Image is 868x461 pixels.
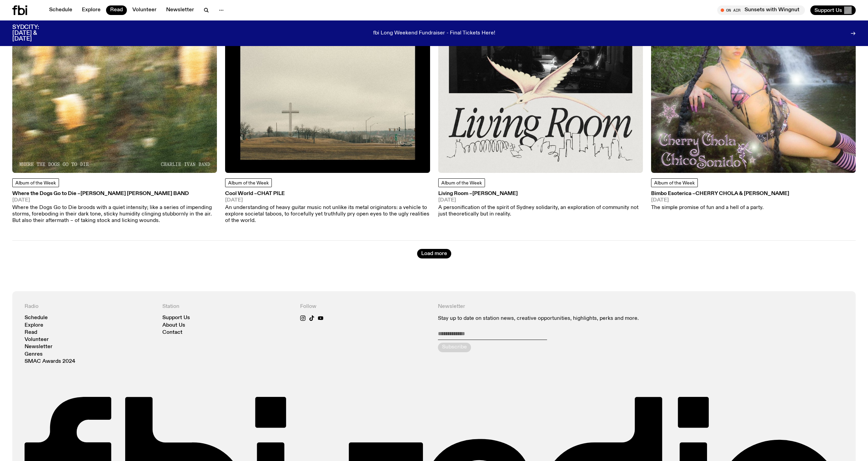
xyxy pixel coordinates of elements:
button: Support Us [810,5,856,15]
span: [DATE] [651,198,789,203]
a: Read [106,5,127,15]
h3: Cool World – [225,191,430,196]
a: Album of the Week [651,178,698,187]
button: Load more [417,249,451,258]
a: Explore [25,323,43,328]
p: An understanding of heavy guitar music not unlike its metal originators: a vehicle to explore soc... [225,205,430,224]
a: Cool World –Chat Pile[DATE]An understanding of heavy guitar music not unlike its metal originator... [225,191,430,224]
a: Bimbo Esoterica –cherry chola & [PERSON_NAME][DATE]The simple promise of fun and a hell of a party. [651,191,789,211]
span: [PERSON_NAME] [PERSON_NAME] Band [80,191,189,196]
span: [DATE] [225,198,430,203]
a: Genres [25,352,43,357]
h3: Bimbo Esoterica – [651,191,789,196]
h3: SYDCITY: [DATE] & [DATE] [12,25,56,42]
a: Album of the Week [438,178,485,187]
a: Support Us [162,315,190,321]
a: Where the Dogs Go to Die –[PERSON_NAME] [PERSON_NAME] Band[DATE]Where the Dogs Go to Die broods w... [12,191,217,224]
button: Subscribe [438,343,471,352]
a: Album of the Week [225,178,272,187]
span: cherry chola & [PERSON_NAME] [695,191,789,196]
span: Album of the Week [654,181,695,185]
p: The simple promise of fun and a hell of a party. [651,205,789,211]
span: [DATE] [12,198,217,203]
a: Contact [162,330,182,335]
a: Living Room –[PERSON_NAME][DATE]A personification of the spirit of Sydney solidarity, an explorat... [438,191,643,218]
a: Read [25,330,37,335]
h4: Follow [300,303,430,310]
span: Album of the Week [15,181,56,185]
h3: Where the Dogs Go to Die – [12,191,217,196]
a: Volunteer [128,5,161,15]
h4: Station [162,303,292,310]
span: Album of the Week [228,181,269,185]
span: Support Us [814,7,842,13]
span: Chat Pile [257,191,285,196]
h4: Newsletter [438,303,705,310]
a: Album of the Week [12,178,59,187]
a: Schedule [45,5,76,15]
a: SMAC Awards 2024 [25,359,75,364]
p: A personification of the spirit of Sydney solidarity, an exploration of community not just theore... [438,205,643,218]
h4: Radio [25,303,154,310]
p: fbi Long Weekend Fundraiser - Final Tickets Here! [373,30,495,36]
a: Newsletter [162,5,198,15]
a: About Us [162,323,185,328]
span: Album of the Week [441,181,482,185]
h3: Living Room – [438,191,643,196]
span: [DATE] [438,198,643,203]
p: Stay up to date on station news, creative opportunities, highlights, perks and more. [438,315,705,322]
button: On AirSunsets with Wingnut [717,5,805,15]
p: Where the Dogs Go to Die broods with a quiet intensity; like a series of impending storms, forebo... [12,205,217,224]
span: [PERSON_NAME] [472,191,518,196]
a: Explore [78,5,105,15]
a: Schedule [25,315,48,321]
a: Newsletter [25,344,53,350]
a: Volunteer [25,337,49,342]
